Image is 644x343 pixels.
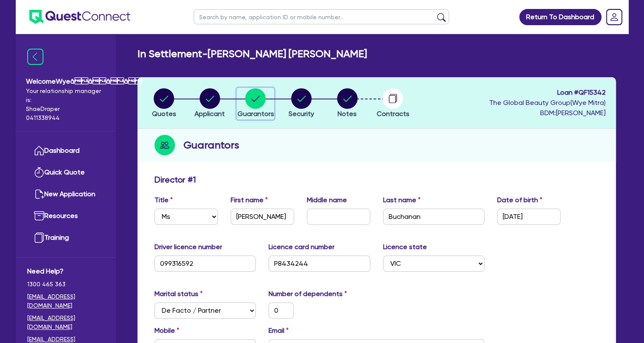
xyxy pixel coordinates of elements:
button: Applicant [194,88,225,119]
span: Need Help? [27,266,104,276]
span: Security [289,110,314,118]
button: Contracts [376,88,410,119]
img: icon-menu-close [27,49,43,65]
span: Quotes [152,110,176,118]
a: Return To Dashboard [519,9,601,25]
a: Resources [27,205,104,227]
img: resources [34,211,44,221]
span: Loan # QF15342 [489,87,606,98]
a: Dashboard [27,140,104,162]
label: Date of birth [497,195,542,205]
button: Quotes [152,88,177,119]
img: step-icon [155,135,175,155]
label: Number of dependents [269,289,347,299]
img: new-application [34,189,44,199]
span: Guarantors [237,110,274,118]
span: Applicant [195,110,225,118]
label: Last name [383,195,421,205]
a: Training [27,227,104,249]
span: The Global Beauty Group ( Wye​​​​ Mitra ) [489,99,606,107]
img: quest-connect-logo-blue [29,10,130,24]
label: Driver licence number [155,242,222,252]
button: Notes [337,88,358,119]
span: Notes [338,110,357,118]
label: Email [269,326,289,336]
span: 1300 465 363 [27,280,104,289]
h2: Guarantors [183,137,239,153]
label: Licence card number [269,242,335,252]
a: Dropdown toggle [603,6,625,28]
label: Title [155,195,173,205]
span: BDM: [PERSON_NAME] [489,108,606,118]
label: Marital status [155,289,203,299]
label: First name [231,195,268,205]
span: Welcome Wyeââââ [26,76,106,87]
button: Security [288,88,315,119]
a: Quick Quote [27,162,104,183]
a: New Application [27,183,104,205]
span: Contracts [377,110,409,118]
a: [EMAIL_ADDRESS][DOMAIN_NAME] [27,292,104,310]
label: Licence state [383,242,427,252]
span: Your relationship manager is: Shae Draper 0411338944 [26,87,106,122]
button: Guarantors [237,88,274,119]
label: Middle name [307,195,347,205]
h3: Director # 1 [155,174,196,185]
label: Mobile [155,326,179,336]
h2: In Settlement - [PERSON_NAME] [PERSON_NAME] [137,48,367,60]
a: [EMAIL_ADDRESS][DOMAIN_NAME] [27,314,104,331]
input: DD / MM / YYYY [497,209,561,225]
input: Search by name, application ID or mobile number... [194,9,449,24]
img: training [34,233,44,243]
img: quick-quote [34,167,44,177]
